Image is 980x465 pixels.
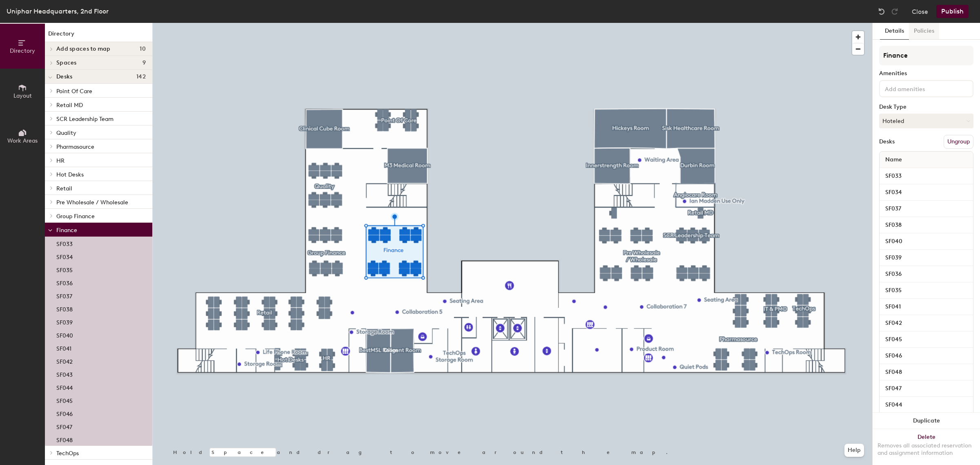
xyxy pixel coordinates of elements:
[56,74,72,80] span: Desks
[45,29,152,42] h1: Directory
[879,104,973,110] div: Desk Type
[140,46,146,52] span: 10
[56,277,73,287] p: SF036
[936,5,969,18] button: Publish
[56,227,77,234] span: Finance
[7,137,38,144] span: Work Areas
[56,213,95,220] span: Group Finance
[13,92,32,99] span: Layout
[881,285,971,296] input: Unnamed desk
[912,5,928,18] button: Close
[56,46,111,52] span: Add spaces to map
[56,251,73,261] p: SF034
[881,219,971,231] input: Unnamed desk
[881,268,971,280] input: Unnamed desk
[56,171,84,178] span: Hot Desks
[10,47,35,54] span: Directory
[56,102,83,109] span: Retail MD
[56,264,73,274] p: SF035
[56,434,73,444] p: SF048
[879,114,973,128] button: Hoteled
[56,130,76,136] span: Quality
[873,413,980,429] button: Duplicate
[881,203,971,215] input: Unnamed desk
[56,88,92,95] span: Point Of Care
[891,7,899,16] img: Redo
[56,317,73,326] p: SF039
[56,185,72,192] span: Retail
[136,74,146,80] span: 142
[56,238,73,248] p: SF033
[879,139,895,145] div: Desks
[881,367,971,378] input: Unnamed desk
[56,382,73,391] p: SF044
[56,369,73,378] p: SF043
[56,395,73,405] p: SF045
[883,83,957,93] input: Add amenities
[944,135,973,149] button: Ungroup
[56,199,128,206] span: Pre Wholesale / Wholesale
[881,317,971,329] input: Unnamed desk
[881,383,971,394] input: Unnamed desk
[878,7,886,16] img: Undo
[56,304,73,313] p: SF038
[56,116,114,123] span: SCR Leadership Team
[881,170,971,182] input: Unnamed desk
[844,444,864,457] button: Help
[909,23,939,40] button: Policies
[56,343,71,352] p: SF041
[881,152,906,167] span: Name
[878,442,975,457] div: Removes all associated reservation and assignment information
[873,429,980,465] button: DeleteRemoves all associated reservation and assignment information
[881,334,971,345] input: Unnamed desk
[56,330,73,339] p: SF040
[881,350,971,362] input: Unnamed desk
[880,23,909,40] button: Details
[56,157,65,164] span: HR
[7,6,109,16] div: Uniphar Headquarters, 2nd Floor
[56,143,94,150] span: Pharmasource
[881,236,971,247] input: Unnamed desk
[56,408,73,418] p: SF046
[881,187,971,198] input: Unnamed desk
[56,421,72,431] p: SF047
[56,356,73,365] p: SF042
[881,301,971,313] input: Unnamed desk
[56,291,72,300] p: SF037
[56,450,79,457] span: TechOps
[881,399,971,411] input: Unnamed desk
[881,252,971,264] input: Unnamed desk
[56,60,77,66] span: Spaces
[143,60,146,66] span: 9
[879,70,973,77] div: Amenities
